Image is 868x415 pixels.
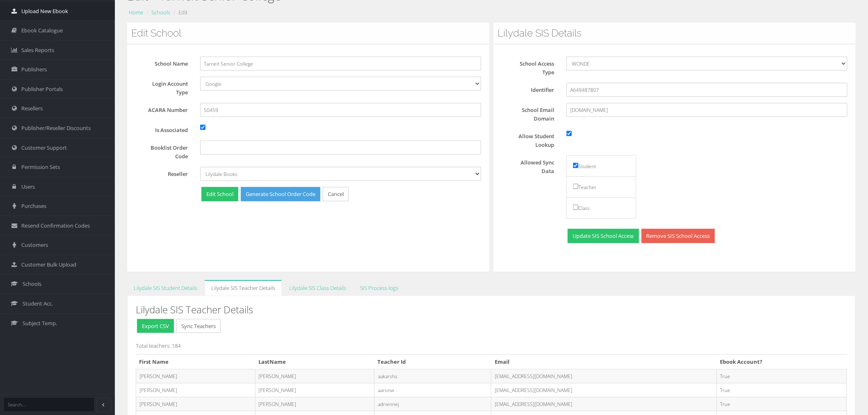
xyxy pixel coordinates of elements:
[23,300,53,308] span: Student Acc.
[375,383,491,397] td: aaronw
[568,229,639,243] button: Update SIS School Access
[21,261,76,269] span: Customer Bulk Upload
[151,9,170,16] a: Schools
[354,280,405,296] a: SIS Process logs
[491,397,717,411] td: [EMAIL_ADDRESS][DOMAIN_NAME]
[375,369,491,383] td: aakarshs
[171,8,187,17] li: Edit
[642,229,715,243] a: Remove SIS School Access
[23,280,41,288] span: Schools
[135,141,194,161] label: Booklist Order Code
[131,28,485,39] h3: Edit School
[717,369,847,383] td: True
[717,355,847,369] th: Ebook Account?
[21,163,60,171] span: Permission Sets
[136,355,256,369] th: First Name
[717,383,847,397] td: True
[21,105,43,112] span: Resellers
[255,369,375,383] td: [PERSON_NAME]
[205,280,282,296] a: Lilydale SIS Teacher Details
[21,222,90,230] span: Resend Confirmation Codes
[502,57,560,77] label: School Access Type
[498,28,852,39] h3: Lilydale SIS Details
[21,144,67,152] span: Customer Support
[255,383,375,397] td: [PERSON_NAME]
[241,187,320,201] a: Generate School Order Code
[502,83,560,94] label: Identifier
[255,355,375,369] th: LastName
[21,27,63,34] span: Ebook Catalogue
[23,319,57,327] span: Subject Temp.
[176,319,221,333] button: Sync Teachers
[21,241,48,249] span: Customers
[135,167,194,178] label: Reseller
[502,129,560,149] label: Allow Student Lookup
[491,383,717,397] td: [EMAIL_ADDRESS][DOMAIN_NAME]
[21,7,68,15] span: Upload New Ebook
[21,66,47,73] span: Publishers
[21,46,54,54] span: Sales Reports
[21,202,46,210] span: Purchases
[137,319,174,333] button: Export CSV
[4,398,94,411] input: Search...
[135,57,194,68] label: School Name
[136,341,847,350] p: Total teachers: 184
[136,383,256,397] td: [PERSON_NAME]
[129,9,143,16] a: Home
[21,183,35,191] span: Users
[127,280,204,296] a: Lilydale SIS Student Details
[502,103,560,123] label: School Email Domain
[566,155,636,177] li: Student
[21,124,91,132] span: Publisher/Reseller Discounts
[502,155,560,176] label: Allowed Sync Data
[136,369,256,383] td: [PERSON_NAME]
[375,397,491,411] td: adriennej
[135,103,194,114] label: ACARA Number
[283,280,353,296] a: Lilydale SIS Class Details
[21,85,63,93] span: Publisher Portals
[491,355,717,369] th: Email
[566,197,636,219] li: Class
[136,304,847,315] h3: Lilydale SIS Teacher Details
[135,123,194,135] label: Is Associated
[375,355,491,369] th: Teacher Id
[135,77,194,97] label: Login Account Type
[255,397,375,411] td: [PERSON_NAME]
[491,369,717,383] td: [EMAIL_ADDRESS][DOMAIN_NAME]
[566,176,636,198] li: Teacher
[323,187,349,201] a: Cancel
[136,397,256,411] td: [PERSON_NAME]
[201,187,238,201] button: Edit School
[717,397,847,411] td: True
